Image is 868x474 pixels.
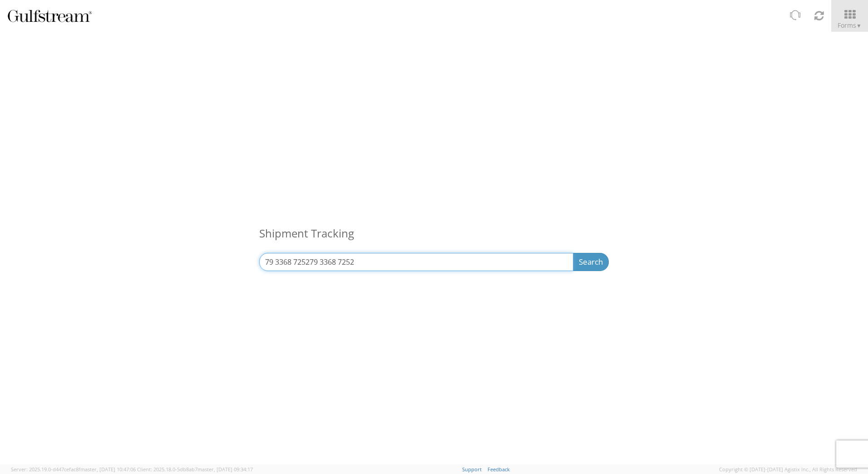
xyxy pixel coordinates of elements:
a: Feedback [488,466,510,473]
a: Support [462,466,482,473]
span: Server: 2025.19.0-d447cefac8f [11,466,136,473]
span: Copyright © [DATE]-[DATE] Agistix Inc., All Rights Reserved [719,466,857,473]
h3: Shipment Tracking [259,214,609,253]
span: master, [DATE] 09:34:17 [197,466,253,473]
button: Search [573,253,609,271]
span: master, [DATE] 10:47:06 [80,466,136,473]
span: ▼ [856,22,862,30]
span: Forms [838,21,862,30]
input: Enter the Reference Number, Pro Number, Bill of Lading, or Agistix Number (at least 4 chars) [259,253,573,271]
span: Client: 2025.18.0-5db8ab7 [137,466,253,473]
img: gulfstream-logo-030f482cb65ec2084a9d.png [7,8,93,24]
